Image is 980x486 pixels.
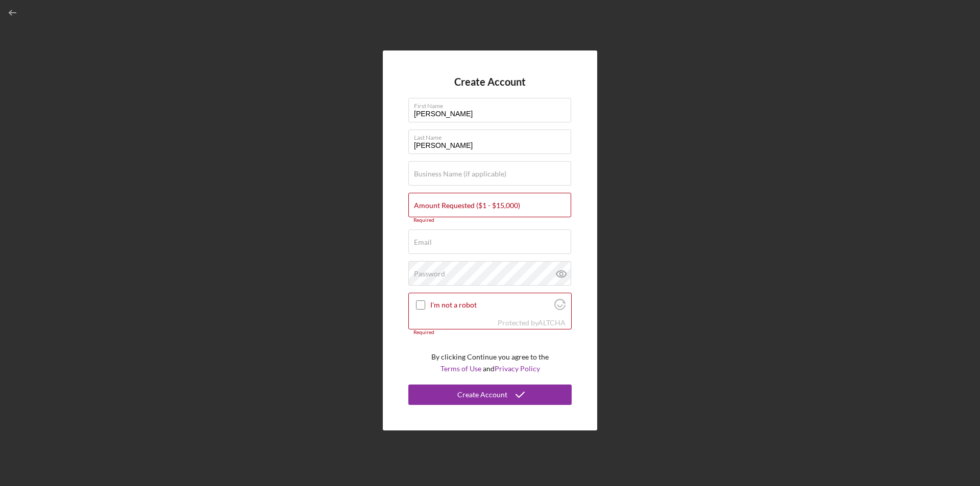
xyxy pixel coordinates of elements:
[498,319,566,327] div: Protected by
[454,76,526,88] h4: Create Account
[408,385,572,405] button: Create Account
[414,238,432,246] label: Email
[414,170,506,178] label: Business Name (if applicable)
[457,385,507,405] div: Create Account
[408,329,572,336] div: Required
[538,318,566,327] a: Visit Altcha.org
[414,201,520,210] label: Amount Requested ($1 - $15,000)
[554,303,566,312] a: Visit Altcha.org
[414,270,445,278] label: Password
[408,217,572,223] div: Required
[414,98,571,110] label: First Name
[414,130,571,141] label: Last Name
[495,364,540,373] a: Privacy Policy
[440,364,481,373] a: Terms of Use
[431,351,549,374] p: By clicking Continue you agree to the and
[430,301,551,309] label: I'm not a robot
